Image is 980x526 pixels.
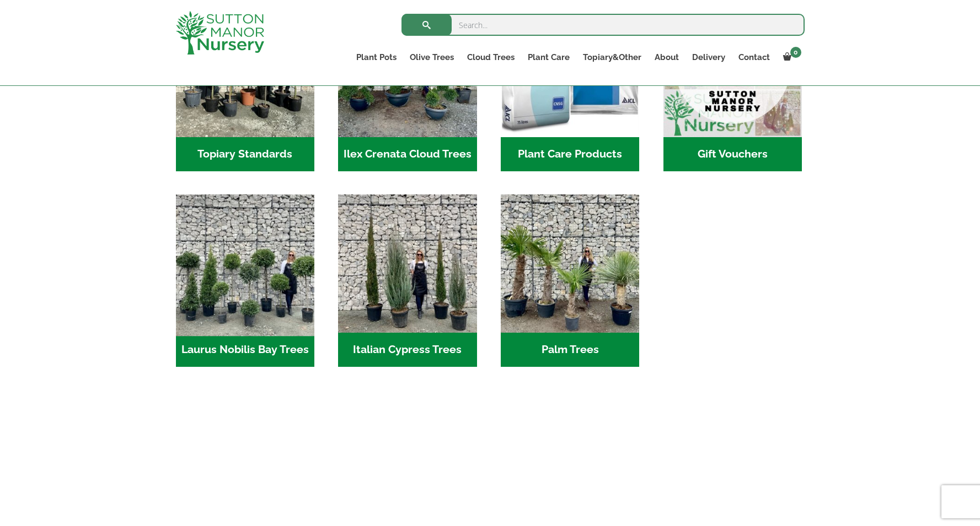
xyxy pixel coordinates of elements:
span: 0 [790,47,801,58]
a: Visit product category Palm Trees [501,194,639,367]
img: Home - IMG 5945 [172,191,318,336]
a: About [648,50,686,65]
h2: Ilex Crenata Cloud Trees [338,137,476,171]
a: Cloud Trees [460,50,521,65]
a: Contact [732,50,776,65]
input: Search... [401,14,805,36]
img: Home - IMG 5949 [338,194,476,333]
h2: Italian Cypress Trees [338,333,476,367]
a: Delivery [686,50,732,65]
a: Olive Trees [403,50,460,65]
h2: Plant Care Products [501,137,639,171]
h2: Palm Trees [501,333,639,367]
a: Visit product category Italian Cypress Trees [338,194,476,367]
h2: Gift Vouchers [663,137,802,171]
a: 0 [776,50,805,65]
img: logo [176,11,264,55]
a: Visit product category Laurus Nobilis Bay Trees [176,194,314,367]
a: Plant Care [521,50,576,65]
a: Topiary&Other [576,50,648,65]
img: Home - 8A9CB1CE 8400 44EF 8A07 A93B8012FD3E [501,194,639,333]
h2: Topiary Standards [176,137,314,171]
h2: Laurus Nobilis Bay Trees [176,333,314,367]
a: Plant Pots [350,50,403,65]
